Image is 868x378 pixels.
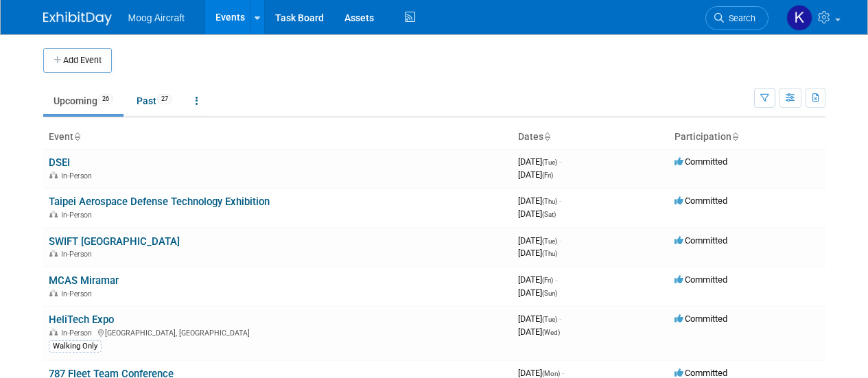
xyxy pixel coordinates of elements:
[705,6,769,30] a: Search
[542,316,557,323] span: (Tue)
[49,329,58,335] img: In-Person Event
[49,327,507,338] div: [GEOGRAPHIC_DATA], [GEOGRAPHIC_DATA]
[43,88,124,114] a: Upcoming26
[675,368,727,378] span: Committed
[49,156,70,169] a: DSEI
[73,131,80,142] a: Sort by Event Name
[513,126,669,149] th: Dates
[675,274,727,285] span: Committed
[126,88,183,114] a: Past27
[49,290,58,296] img: In-Person Event
[49,274,119,287] a: MCAS Miramar
[43,126,513,149] th: Event
[49,250,58,257] img: In-Person Event
[61,250,96,259] span: In-Person
[49,196,270,208] a: Taipei Aerospace Defense Technology Exhibition
[542,329,560,336] span: (Wed)
[559,235,561,246] span: -
[542,172,553,179] span: (Fri)
[61,172,96,180] span: In-Person
[518,235,561,246] span: [DATE]
[157,94,172,104] span: 27
[518,274,557,285] span: [DATE]
[61,290,96,298] span: In-Person
[518,248,557,258] span: [DATE]
[559,314,561,324] span: -
[731,131,738,142] a: Sort by Participation Type
[49,211,58,217] img: In-Person Event
[518,287,557,298] span: [DATE]
[542,198,557,205] span: (Thu)
[542,250,557,257] span: (Thu)
[98,94,113,104] span: 26
[518,169,553,180] span: [DATE]
[542,290,557,297] span: (Sun)
[518,156,561,167] span: [DATE]
[518,209,556,219] span: [DATE]
[559,196,561,206] span: -
[43,48,112,73] button: Add Event
[675,196,727,206] span: Committed
[543,131,550,142] a: Sort by Start Date
[49,172,58,178] img: In-Person Event
[518,314,561,324] span: [DATE]
[61,329,96,338] span: In-Person
[542,237,557,245] span: (Tue)
[786,5,812,31] img: Kelsey Blackley
[559,156,561,167] span: -
[518,196,561,206] span: [DATE]
[724,13,755,23] span: Search
[49,314,114,326] a: HeliTech Expo
[675,235,727,246] span: Committed
[542,211,556,218] span: (Sat)
[562,368,564,378] span: -
[555,274,557,285] span: -
[675,314,727,324] span: Committed
[669,126,825,149] th: Participation
[49,340,102,353] div: Walking Only
[542,370,560,377] span: (Mon)
[542,158,557,166] span: (Tue)
[128,12,185,23] span: Moog Aircraft
[61,211,96,220] span: In-Person
[49,235,180,248] a: SWIFT [GEOGRAPHIC_DATA]
[43,12,112,25] img: ExhibitDay
[675,156,727,167] span: Committed
[542,276,553,284] span: (Fri)
[518,368,564,378] span: [DATE]
[518,327,560,337] span: [DATE]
